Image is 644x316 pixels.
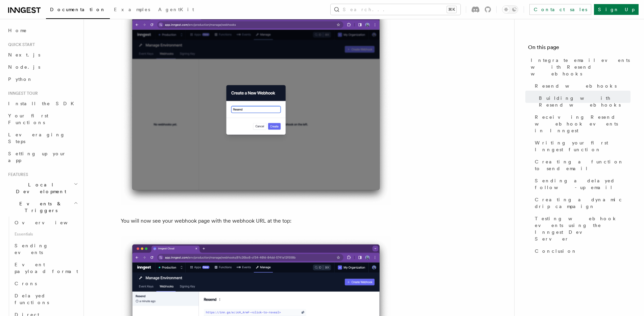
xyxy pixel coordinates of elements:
[529,4,591,15] a: Contact sales
[5,200,74,214] span: Events & Triggers
[594,4,639,15] a: Sign Up
[5,148,79,166] a: Setting up your app
[8,64,40,70] span: Node.js
[5,172,28,177] span: Features
[535,139,630,153] span: Writing your first Inngest function
[12,240,79,258] a: Sending events
[8,76,33,82] span: Python
[5,49,79,61] a: Next.js
[5,97,79,110] a: Install the SDK
[5,181,74,195] span: Local Development
[5,198,79,217] button: Events & Triggers
[447,6,456,13] kbd: ⌘K
[15,293,49,305] span: Delayed functions
[15,220,84,225] span: Overview
[331,4,460,15] button: Search...⌘K
[536,92,630,111] a: Building with Resend webhooks
[5,179,79,198] button: Local Development
[528,43,630,54] h4: On this page
[8,151,66,163] span: Setting up your app
[12,290,79,309] a: Delayed functions
[154,2,198,18] a: AgentKit
[8,101,78,106] span: Install the SDK
[532,212,630,245] a: Testing webhook events using the Inngest Dev Server
[12,229,79,240] span: Essentials
[532,175,630,194] a: Sending a delayed follow-up email
[535,83,617,89] span: Resend webhooks
[532,111,630,137] a: Receiving Resend webhook events in Inngest
[532,80,630,92] a: Resend webhooks
[535,114,630,134] span: Receiving Resend webhook events in Inngest
[15,262,78,274] span: Event payload format
[8,113,48,125] span: Your first Functions
[5,129,79,148] a: Leveraging Steps
[8,52,40,58] span: Next.js
[8,132,65,144] span: Leveraging Steps
[12,258,79,277] a: Event payload format
[5,91,38,96] span: Inngest tour
[502,5,518,14] button: Toggle dark mode
[15,243,48,255] span: Sending events
[114,7,150,12] span: Examples
[532,194,630,212] a: Creating a dynamic drip campaign
[110,2,154,18] a: Examples
[528,54,630,80] a: Integrate email events with Resend webhooks
[5,42,35,47] span: Quick start
[535,248,577,254] span: Conclusion
[158,7,194,12] span: AgentKit
[50,7,106,12] span: Documentation
[12,277,79,290] a: Crons
[46,2,110,19] a: Documentation
[539,95,630,108] span: Building with Resend webhooks
[5,110,79,129] a: Your first Functions
[12,217,79,229] a: Overview
[535,158,630,172] span: Creating a function to send email
[5,73,79,85] a: Python
[532,137,630,156] a: Writing your first Inngest function
[535,196,630,210] span: Creating a dynamic drip campaign
[121,216,391,226] p: You will now see your webhook page with the webhook URL at the top:
[532,245,630,257] a: Conclusion
[531,57,630,77] span: Integrate email events with Resend webhooks
[5,61,79,73] a: Node.js
[5,24,79,37] a: Home
[15,281,37,286] span: Crons
[532,156,630,175] a: Creating a function to send email
[535,177,630,191] span: Sending a delayed follow-up email
[121,4,391,205] img: Modal window with instruction: "Create a New Webhook". "Resend" is chosen as a name for the new w...
[535,215,630,242] span: Testing webhook events using the Inngest Dev Server
[8,27,27,34] span: Home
